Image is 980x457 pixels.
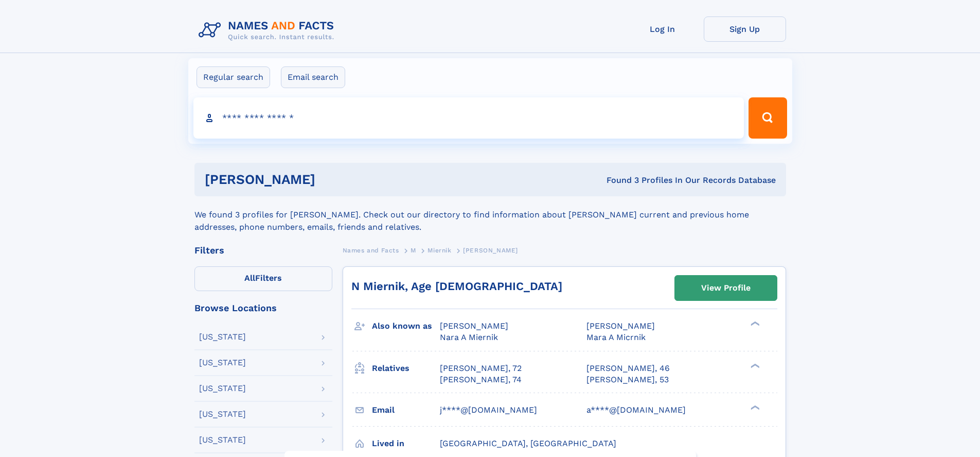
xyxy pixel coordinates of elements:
[411,244,416,257] a: M
[372,401,440,419] h3: Email
[463,247,518,254] span: [PERSON_NAME]
[440,438,616,448] span: [GEOGRAPHIC_DATA], [GEOGRAPHIC_DATA]
[461,175,776,186] div: Found 3 Profiles In Our Records Database
[194,246,332,255] div: Filters
[440,321,508,331] span: [PERSON_NAME]
[199,333,246,341] div: [US_STATE]
[199,359,246,367] div: [US_STATE]
[244,273,255,283] span: All
[281,66,345,88] label: Email search
[199,436,246,444] div: [US_STATE]
[704,16,786,42] a: Sign Up
[193,97,744,139] input: search input
[199,410,246,418] div: [US_STATE]
[343,244,399,257] a: Names and Facts
[748,320,760,327] div: ❯
[197,66,270,88] label: Regular search
[440,374,522,385] a: [PERSON_NAME], 74
[427,244,451,257] a: Miernik
[194,16,343,44] img: Logo Names and Facts
[194,266,332,291] label: Filters
[205,173,461,186] h1: [PERSON_NAME]
[372,435,440,452] h3: Lived in
[440,363,522,374] a: [PERSON_NAME], 72
[586,321,655,331] span: [PERSON_NAME]
[194,196,786,233] div: We found 3 profiles for [PERSON_NAME]. Check out our directory to find information about [PERSON_...
[194,303,332,313] div: Browse Locations
[748,404,760,411] div: ❯
[675,276,777,300] a: View Profile
[586,363,670,374] a: [PERSON_NAME], 46
[411,247,416,254] span: M
[199,384,246,393] div: [US_STATE]
[440,332,498,342] span: Nara A Miernik
[586,332,646,342] span: Mara A Micrnik
[701,276,751,300] div: View Profile
[372,360,440,377] h3: Relatives
[351,280,562,293] a: N Miernik, Age [DEMOGRAPHIC_DATA]
[748,362,760,369] div: ❯
[621,16,704,42] a: Log In
[586,374,669,385] a: [PERSON_NAME], 53
[372,317,440,335] h3: Also known as
[749,97,787,139] button: Search Button
[427,247,451,254] span: Miernik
